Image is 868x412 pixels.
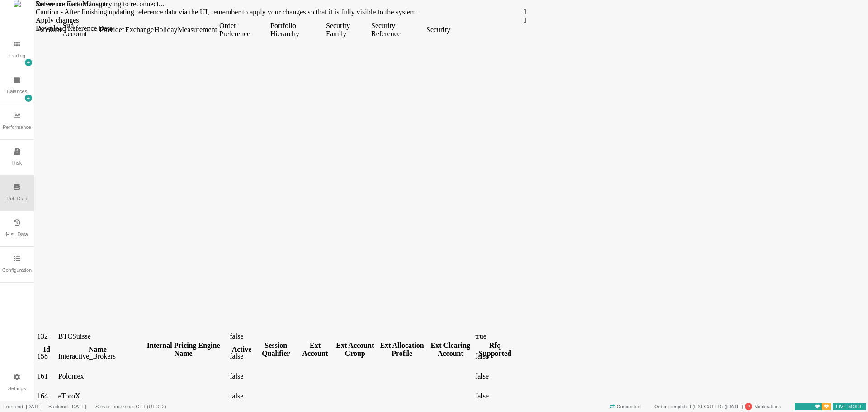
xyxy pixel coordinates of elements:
div: Ext Allocation Profile [342,341,390,358]
div:  [488,16,812,24]
td: false [193,371,218,381]
div: Id [1,346,21,354]
div: Ext Account [263,341,296,358]
div: Name [23,346,101,354]
div: Risk [12,159,22,167]
td: Poloniex [22,371,102,381]
td: BTCSuisse [22,331,102,341]
div: Settings [8,385,26,393]
div: Balances [7,88,27,95]
div: Performance [3,123,31,131]
td: false [193,331,218,341]
span: Order completed (EXECUTED) [654,404,723,409]
td: Interactive_Brokers [22,351,102,361]
td: true [439,331,480,341]
div: Active [194,346,218,354]
td: 132 [1,331,21,341]
div: Ref. Data [6,195,27,203]
span:  [488,16,491,24]
div: Rfq Supported [439,341,479,358]
div: Notifications [651,402,784,412]
td: 158 [1,351,21,361]
div: Ext Clearing Account [392,341,438,358]
span: 03/09/2025 17:42:10 [726,404,742,409]
td: false [439,351,480,361]
span: Connected [607,402,644,412]
span: 4 [748,403,750,410]
td: false [439,371,480,381]
div: Hist. Data [6,231,28,238]
td: false [193,351,218,361]
span: LIVE MODE [833,402,866,412]
div: Internal Pricing Engine Name [103,341,192,358]
td: 161 [1,371,21,381]
div: Ext Account Group [298,341,340,358]
span: ( ) [723,404,743,409]
div: Configuration [2,266,32,274]
div: Trading [9,52,25,60]
div: Session Qualifier [220,341,261,358]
